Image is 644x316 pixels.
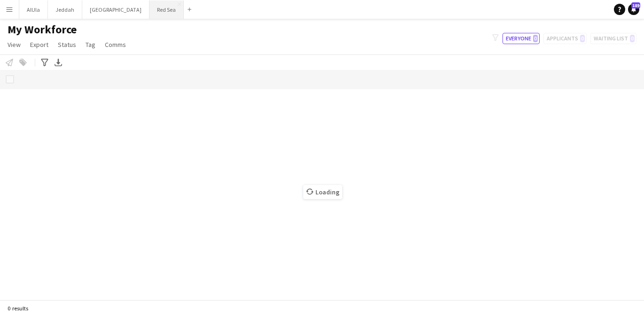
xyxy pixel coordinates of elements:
a: Tag [82,39,99,51]
span: Comms [105,40,126,49]
button: AlUla [19,0,48,19]
span: Loading [303,185,342,199]
button: Jeddah [48,0,82,19]
button: Red Sea [149,0,184,19]
span: My Workforce [8,23,77,37]
a: Export [26,39,52,51]
button: Everyone0 [503,33,540,44]
a: 189 [628,4,639,15]
app-action-btn: Export XLSX [53,57,64,68]
a: Status [54,39,80,51]
span: 0 [533,35,538,42]
a: View [4,39,24,51]
span: Tag [86,40,95,49]
span: View [8,40,21,49]
span: Export [30,40,48,49]
button: [GEOGRAPHIC_DATA] [82,0,149,19]
span: Status [58,40,76,49]
a: Comms [101,39,130,51]
span: 189 [631,2,640,8]
app-action-btn: Advanced filters [39,57,50,68]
